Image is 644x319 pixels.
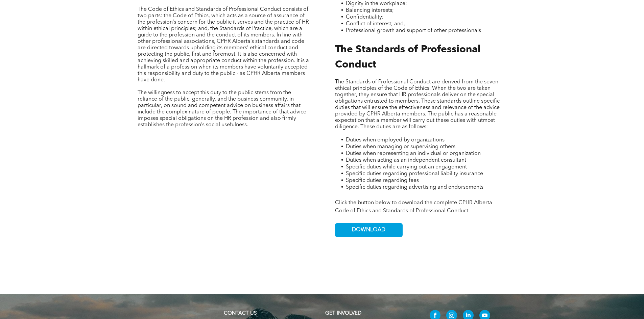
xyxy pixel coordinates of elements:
span: The Code of Ethics and Standards of Professional Conduct consists of two parts: the Code of Ethic... [138,7,309,83]
span: GET INVOLVED [325,311,361,316]
span: Specific duties regarding professional liability insurance [346,171,483,177]
span: Specific duties regarding fees [346,178,419,183]
span: Duties when employed by organizations [346,137,445,143]
span: Duties when representing an individual or organization [346,151,481,156]
span: Click the button below to download the complete CPHR Alberta Code of Ethics and Standards of Prof... [335,200,492,214]
span: Duties when acting as an independent consultant [346,158,466,163]
span: Dignity in the workplace; [346,1,407,6]
span: The willingness to accept this duty to the public stems from the reliance of the public, generall... [138,90,306,128]
a: DOWNLOAD [335,223,403,237]
span: The Standards of Professional Conduct are derived from the seven ethical principles of the Code o... [335,79,500,130]
span: Conflict of interest; and, [346,21,405,27]
span: Professional growth and support of other professionals [346,28,481,33]
span: Specific duties while carrying out an engagement [346,164,467,170]
a: CONTACT US [224,311,257,316]
span: The Standards of Professional Conduct [335,45,481,70]
span: Balancing interests; [346,8,394,13]
span: Duties when managing or supervising others [346,144,455,150]
span: Specific duties regarding advertising and endorsements [346,185,483,190]
span: DOWNLOAD [352,227,385,233]
span: Confidentiality; [346,15,384,20]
